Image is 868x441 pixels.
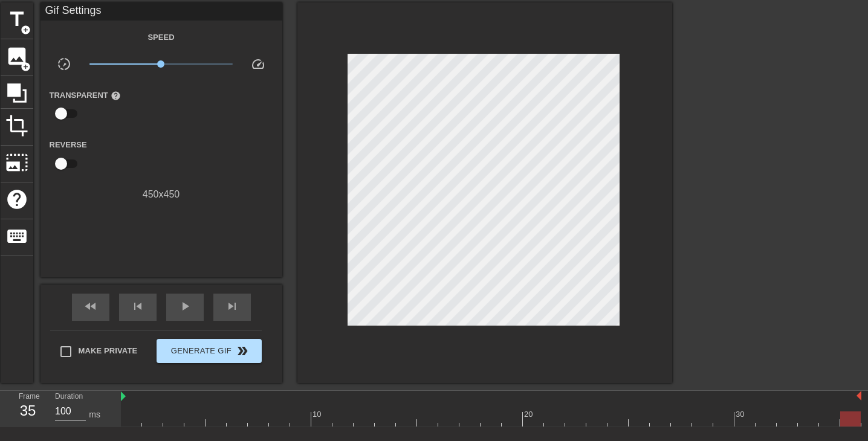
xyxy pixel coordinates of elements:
img: bound-end.png [857,391,861,401]
span: skip_next [225,299,239,314]
label: Reverse [50,139,87,151]
span: skip_previous [131,299,145,314]
div: 10 [313,408,323,420]
div: 30 [736,408,747,420]
span: double_arrow [235,344,250,358]
div: ms [89,408,100,421]
label: Duration [55,393,83,401]
div: 35 [19,400,37,422]
span: help [111,91,121,101]
label: Speed [147,31,174,43]
span: fast_rewind [83,299,98,314]
span: add_circle [21,62,31,72]
div: 450 x 450 [40,187,282,202]
span: title [5,8,28,31]
span: speed [251,57,265,71]
div: 20 [524,408,535,420]
span: Make Private [79,345,138,357]
span: slow_motion_video [57,57,71,71]
span: keyboard [5,225,28,248]
button: Generate Gif [157,339,261,363]
span: Generate Gif [161,344,256,358]
div: Gif Settings [40,2,282,21]
div: Frame [10,391,46,426]
span: help [5,188,28,211]
span: photo_size_select_large [5,151,28,174]
span: image [5,45,28,68]
label: Transparent [50,89,121,101]
span: crop [5,114,28,137]
span: add_circle [21,25,31,35]
span: play_arrow [178,299,192,314]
